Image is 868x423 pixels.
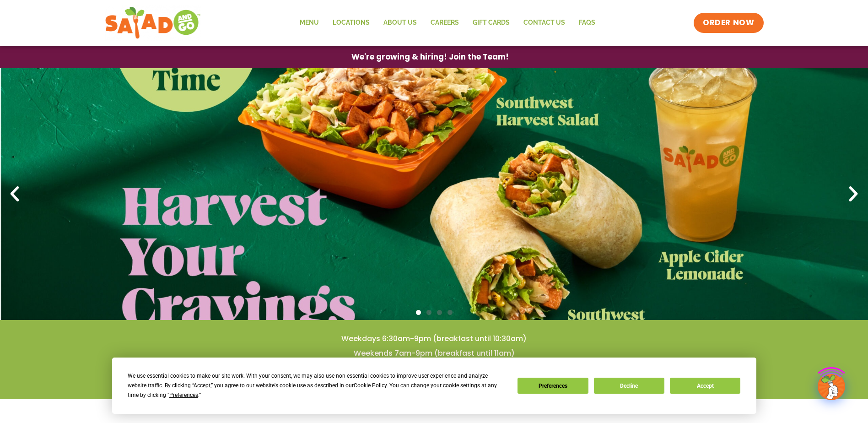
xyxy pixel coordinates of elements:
span: Cookie Policy [354,382,387,389]
span: ORDER NOW [703,17,754,28]
button: Decline [594,378,664,394]
img: new-SAG-logo-768×292 [105,5,201,41]
a: GIFT CARDS [466,12,517,33]
div: We use essential cookies to make our site work. With your consent, we may also use non-essential ... [128,371,507,400]
a: Menu [293,12,326,33]
a: ORDER NOW [694,13,763,33]
a: Locations [326,12,377,33]
span: Go to slide 1 [416,310,421,315]
nav: Menu [293,12,602,33]
button: Preferences [518,378,588,394]
a: Contact Us [517,12,572,33]
h4: Weekdays 6:30am-9pm (breakfast until 10:30am) [18,334,850,344]
a: About Us [377,12,424,33]
button: Accept [670,378,740,394]
span: Go to slide 4 [447,310,453,315]
div: Previous slide [5,184,25,204]
span: Go to slide 3 [437,310,442,315]
span: Go to slide 2 [426,310,431,315]
div: Cookie Consent Prompt [112,358,756,414]
span: Preferences [169,392,198,398]
h4: Weekends 7am-9pm (breakfast until 11am) [18,348,850,358]
div: Next slide [843,184,863,204]
a: Careers [424,12,466,33]
span: We're growing & hiring! Join the Team! [351,53,509,61]
a: FAQs [572,12,602,33]
a: We're growing & hiring! Join the Team! [338,46,523,68]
